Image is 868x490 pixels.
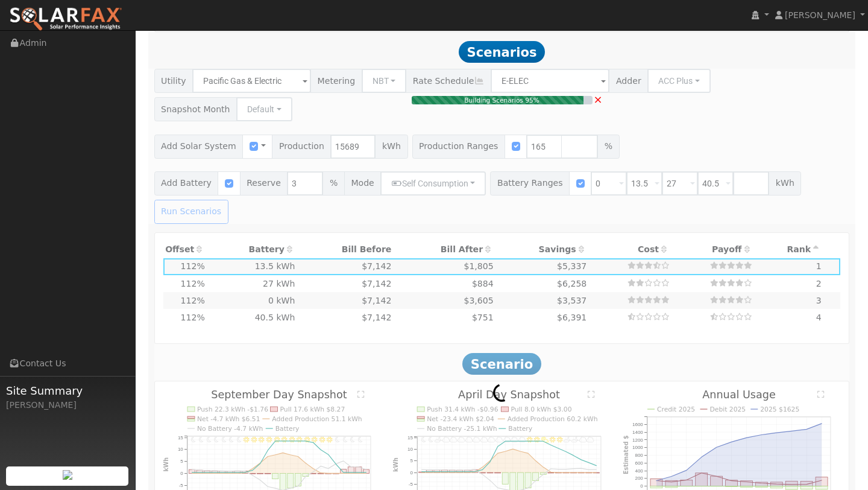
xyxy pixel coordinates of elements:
[593,91,602,107] a: Cancel
[459,41,545,63] span: Scenarios
[412,96,593,106] div: Building Scenarios 95%
[6,399,129,412] div: [PERSON_NAME]
[9,7,122,32] img: SolarFax
[785,10,855,20] span: [PERSON_NAME]
[6,383,129,399] span: Site Summary
[593,93,602,106] span: ×
[63,470,72,480] img: retrieve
